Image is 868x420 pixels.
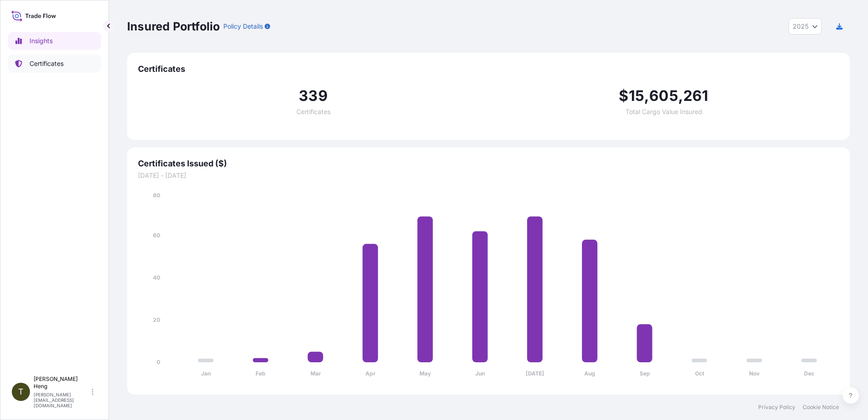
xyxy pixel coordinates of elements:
[804,370,814,377] tspan: Dec
[8,32,101,50] a: Insights
[789,18,822,35] button: Year Selector
[299,89,328,103] span: 339
[138,64,839,75] span: Certificates
[695,370,705,377] tspan: Oct
[649,89,678,103] span: 605
[30,59,64,68] p: Certificates
[419,370,431,377] tspan: May
[201,370,211,377] tspan: Jan
[749,370,760,377] tspan: Nov
[683,89,709,103] span: 261
[153,316,160,323] tspan: 20
[8,55,101,73] a: Certificates
[153,192,160,199] tspan: 80
[311,370,321,377] tspan: Mar
[256,370,266,377] tspan: Feb
[153,232,160,239] tspan: 60
[30,36,53,45] p: Insights
[296,109,330,115] span: Certificates
[526,370,544,377] tspan: [DATE]
[223,22,263,31] p: Policy Details
[758,404,795,411] a: Privacy Policy
[34,375,90,390] p: [PERSON_NAME] Heng
[127,19,220,34] p: Insured Portfolio
[153,274,160,281] tspan: 40
[18,387,24,396] span: T
[584,370,595,377] tspan: Aug
[138,171,839,180] span: [DATE] - [DATE]
[678,89,683,103] span: ,
[629,89,644,103] span: 15
[138,158,839,169] span: Certificates Issued ($)
[475,370,485,377] tspan: Jun
[640,370,650,377] tspan: Sep
[644,89,649,103] span: ,
[803,404,839,411] a: Cookie Notice
[365,370,375,377] tspan: Apr
[619,89,628,103] span: $
[157,359,160,365] tspan: 0
[34,392,90,408] p: [PERSON_NAME][EMAIL_ADDRESS][DOMAIN_NAME]
[626,109,702,115] span: Total Cargo Value Insured
[793,22,809,31] span: 2025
